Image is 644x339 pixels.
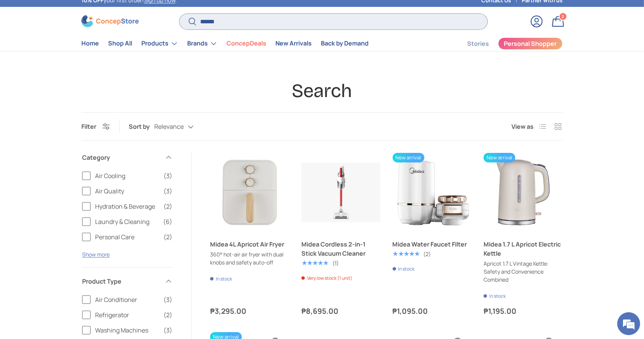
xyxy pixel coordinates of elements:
summary: Product Type [82,268,172,295]
span: Air Conditioner [95,295,159,304]
span: Product Type [82,277,160,286]
button: Relevance [154,120,209,133]
h1: Search [81,79,563,103]
img: ConcepStore [81,15,139,27]
span: (2) [163,232,172,242]
span: (3) [163,295,172,304]
a: Midea Cordless 2-in-1 Stick Vacuum Cleaner [301,240,380,258]
span: Category [82,153,160,162]
a: Midea 1.7 L Apricot Electric Kettle [484,240,563,258]
button: Filter [81,122,110,131]
a: Personal Shopper [498,37,563,50]
span: (2) [163,310,172,320]
span: Personal Shopper [504,41,557,47]
span: New arrival [393,153,424,162]
a: Stories [467,36,489,51]
a: ConcepDeals [227,36,266,51]
span: We're online! [44,96,105,174]
nav: Primary [81,36,369,51]
span: New arrival [484,153,515,162]
span: (3) [163,326,172,335]
span: 2 [562,13,565,19]
a: Midea 4L Apricot Air Fryer [210,153,289,232]
button: Show more [82,251,110,258]
span: (2) [163,202,172,211]
div: Chat with us now [40,43,128,53]
span: Filter [81,122,96,131]
span: Air Quality [95,187,159,196]
div: Minimize live chat window [125,4,144,22]
summary: Category [82,144,172,171]
span: View as [511,122,534,131]
span: Air Cooling [95,171,159,180]
a: Midea Water Faucet Filter [393,153,472,232]
span: Refrigerator [95,310,159,320]
a: Home [81,36,99,51]
span: (6) [163,217,172,226]
span: Hydration & Beverage [95,202,159,211]
label: Sort by [129,122,154,131]
a: Back by Demand [321,36,369,51]
span: Personal Care [95,232,159,242]
a: New Arrivals [275,36,312,51]
span: Washing Machines [95,326,159,335]
textarea: Type your message and hit 'Enter' [4,209,146,235]
span: (3) [163,187,172,196]
summary: Products [137,36,183,51]
a: Shop All [108,36,132,51]
span: (3) [163,171,172,180]
summary: Brands [183,36,222,51]
a: Midea 4L Apricot Air Fryer [210,240,289,249]
a: Midea 1.7 L Apricot Electric Kettle [484,153,563,232]
a: Midea Cordless 2-in-1 Stick Vacuum Cleaner [301,153,380,232]
a: Midea Water Faucet Filter [393,240,472,249]
span: Laundry & Cleaning [95,217,159,226]
span: Relevance [154,123,184,130]
nav: Secondary [449,36,563,51]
